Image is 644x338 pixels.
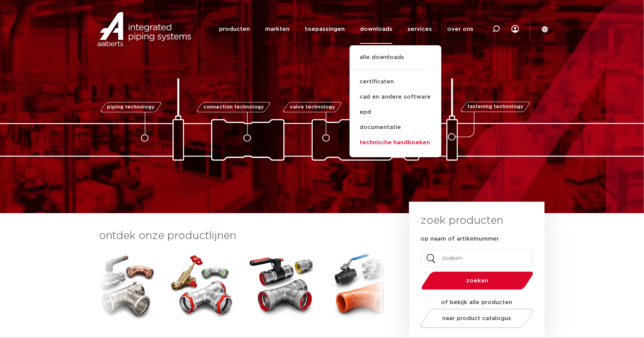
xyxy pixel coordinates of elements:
[265,14,289,44] a: markten
[407,14,432,44] a: services
[441,300,513,305] strong: of bekijk alle producten
[350,74,441,89] a: certificaten
[305,14,345,44] a: toepassingen
[350,89,441,105] a: cad en andere software
[99,228,384,244] h3: ontdek onze productlijnen
[350,105,441,120] a: epd
[421,250,533,267] input: zoeken
[350,53,441,70] a: alle downloads
[350,135,441,150] a: technische handboeken
[360,14,392,44] a: downloads
[219,14,250,44] a: producten
[441,278,514,284] span: zoeken
[350,120,441,135] a: documentatie
[442,316,511,321] span: naar product catalogus
[467,105,523,110] span: fastening technology
[107,105,155,110] span: piping technology
[203,105,264,110] span: connection technology
[421,213,503,228] h3: zoek producten
[421,235,499,243] label: op naam of artikelnummer
[418,271,536,290] button: zoeken
[418,309,535,328] a: naar product catalogus
[290,105,335,110] span: valve technology
[447,14,473,44] a: over ons
[219,14,473,44] nav: Menu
